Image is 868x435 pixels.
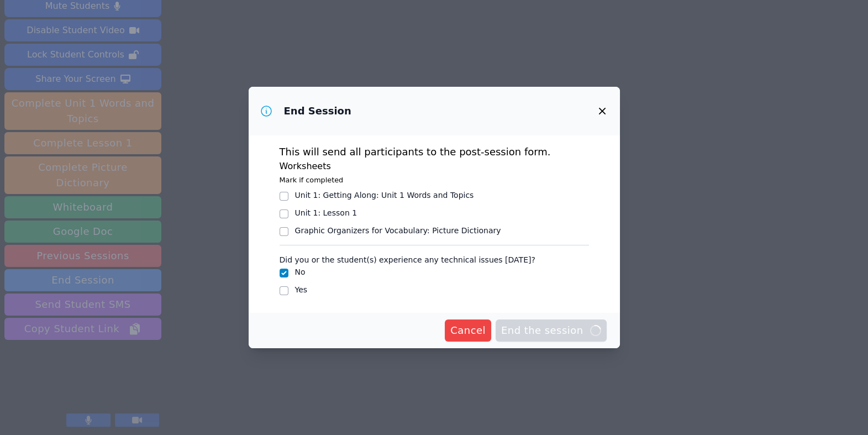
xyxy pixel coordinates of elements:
[280,250,535,266] legend: Did you or the student(s) experience any technical issues [DATE]?
[295,268,306,276] label: No
[295,190,474,201] div: Unit 1: Getting Along : Unit 1 Words and Topics
[496,319,607,342] button: End the session
[295,207,357,218] div: Unit 1 : Lesson 1
[280,144,589,160] p: This will send all participants to the post-session form.
[450,323,486,338] span: Cancel
[280,160,589,173] h3: Worksheets
[501,323,601,338] span: End the session
[295,285,308,294] label: Yes
[445,319,491,342] button: Cancel
[295,225,501,236] div: Graphic Organizers for Vocabulary : Picture Dictionary
[280,176,344,184] small: Mark if completed
[284,104,351,118] h3: End Session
